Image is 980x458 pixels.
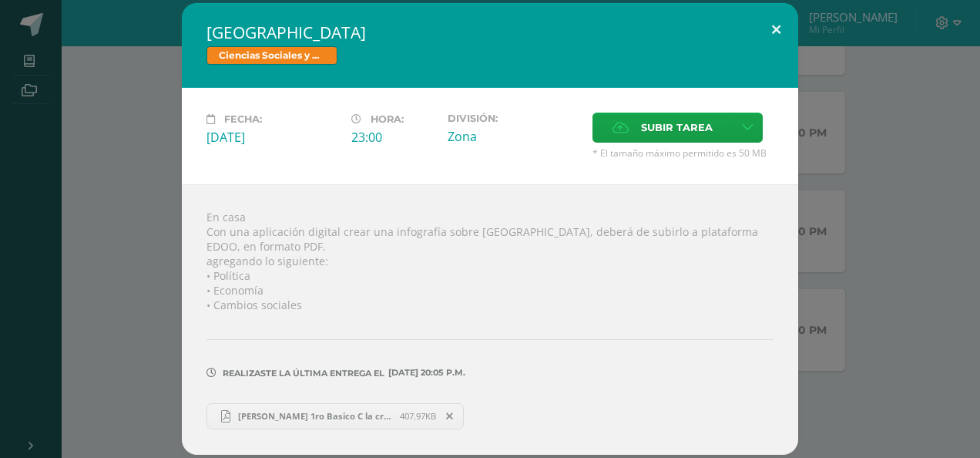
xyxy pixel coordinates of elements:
[206,129,339,146] div: [DATE]
[400,410,436,422] span: 407.97KB
[206,403,464,429] a: [PERSON_NAME] 1ro Basico C la creta.pdf 407.97KB
[206,46,337,65] span: Ciencias Sociales y Formación Ciudadana
[206,22,774,43] h2: [GEOGRAPHIC_DATA]
[641,113,713,142] span: Subir tarea
[224,113,262,125] span: Fecha:
[223,368,384,379] span: Realizaste la última entrega el
[592,146,774,160] span: * El tamaño máximo permitido es 50 MB
[182,184,798,454] div: En casa Con una aplicación digital crear una infografía sobre [GEOGRAPHIC_DATA], deberá de subirl...
[371,113,404,125] span: Hora:
[448,113,580,124] label: División:
[230,410,400,422] span: [PERSON_NAME] 1ro Basico C la creta.pdf
[437,408,463,425] span: Remover entrega
[384,372,465,373] span: [DATE] 20:05 p.m.
[448,128,580,145] div: Zona
[754,3,798,56] button: Close (Esc)
[351,129,435,146] div: 23:00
